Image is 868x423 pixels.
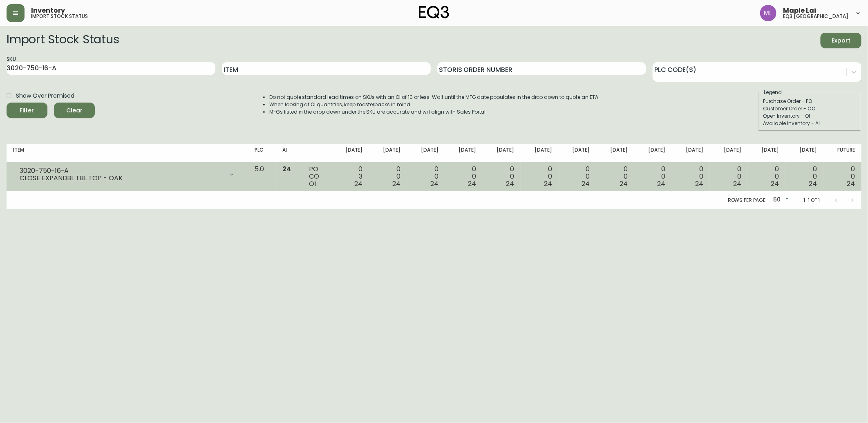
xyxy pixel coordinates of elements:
th: PLC [248,144,276,162]
span: 24 [847,179,855,188]
th: [DATE] [369,144,407,162]
div: 3020-750-16-ACLOSE EXPANDBL TBL TOP - OAK [13,166,242,184]
div: 3020-750-16-A [20,167,224,175]
div: Available Inventory - AI [763,120,856,127]
div: CLOSE EXPANDBL TBL TOP - OAK [20,175,224,182]
span: 24 [809,179,817,188]
div: 0 0 [414,166,438,188]
th: [DATE] [634,144,672,162]
span: 24 [771,179,779,188]
div: Purchase Order - PO [763,98,856,105]
p: Rows per page: [728,197,767,204]
th: [DATE] [596,144,634,162]
div: Customer Order - CO [763,105,856,112]
th: [DATE] [445,144,483,162]
th: [DATE] [407,144,445,162]
span: Export [827,36,855,46]
td: 5.0 [248,162,276,191]
div: 0 0 [830,166,855,188]
div: 0 3 [338,166,363,188]
p: 1-1 of 1 [803,197,820,204]
th: [DATE] [521,144,559,162]
span: Show Over Promised [16,92,74,100]
span: Inventory [31,7,65,14]
th: [DATE] [559,144,597,162]
h2: Import Stock Status [7,33,119,48]
span: Clear [60,105,88,116]
li: Do not quote standard lead times on SKUs with an OI of 10 or less. Wait until the MFG date popula... [269,94,600,101]
button: Export [821,33,861,48]
div: 0 0 [603,166,628,188]
div: 0 0 [527,166,552,188]
span: 24 [282,164,291,174]
div: 50 [770,193,790,207]
img: 61e28cffcf8cc9f4e300d877dd684943 [760,5,776,21]
span: 24 [468,179,477,188]
span: 24 [658,179,666,188]
th: [DATE] [710,144,748,162]
div: Filter [20,105,34,116]
th: [DATE] [786,144,824,162]
h5: import stock status [31,14,88,19]
span: 24 [392,179,400,188]
span: 24 [355,179,363,188]
th: [DATE] [748,144,786,162]
th: [DATE] [672,144,710,162]
th: [DATE] [483,144,521,162]
span: 24 [695,179,703,188]
th: Item [7,144,248,162]
th: [DATE] [331,144,369,162]
span: 24 [430,179,438,188]
span: 24 [582,179,590,188]
h5: eq3 [GEOGRAPHIC_DATA] [783,14,848,19]
span: 24 [733,179,741,188]
span: Maple Lai [783,7,816,14]
div: 0 0 [679,166,704,188]
div: 0 0 [565,166,590,188]
button: Clear [54,103,95,118]
div: Open Inventory - OI [763,112,856,120]
div: 0 0 [792,166,817,188]
div: 0 0 [716,166,741,188]
li: MFGs listed in the drop down under the SKU are accurate and will align with Sales Portal. [269,108,600,116]
div: 0 0 [490,166,515,188]
legend: Legend [763,89,783,96]
th: AI [276,144,303,162]
span: OI [309,179,316,188]
img: logo [419,6,449,19]
button: Filter [7,103,47,118]
span: 24 [506,179,514,188]
th: Future [823,144,861,162]
div: 0 0 [376,166,401,188]
div: PO CO [309,166,325,188]
div: 0 0 [754,166,779,188]
div: 0 0 [452,166,477,188]
span: 24 [544,179,552,188]
div: 0 0 [641,166,666,188]
li: When looking at OI quantities, keep masterpacks in mind. [269,101,600,108]
span: 24 [620,179,628,188]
